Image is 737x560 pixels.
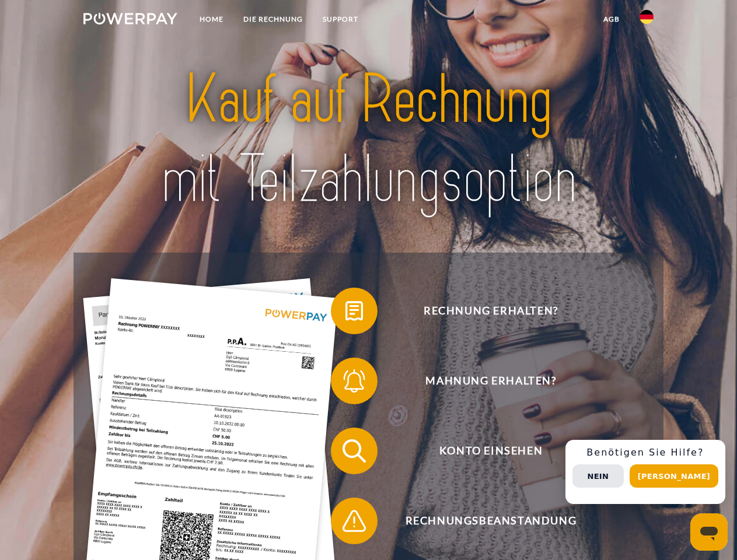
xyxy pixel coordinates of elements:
a: agb [593,9,630,30]
div: Schnellhilfe [565,440,725,504]
img: qb_warning.svg [340,506,369,535]
a: SUPPORT [313,9,368,30]
img: de [640,10,654,24]
img: logo-powerpay-white.svg [83,13,177,24]
img: qb_bill.svg [340,296,369,325]
a: Home [190,9,233,30]
img: qb_search.svg [340,436,369,466]
h3: Benötigen Sie Hilfe? [572,447,718,459]
span: Mahnung erhalten? [348,358,634,404]
img: title-powerpay_de.svg [111,56,626,223]
button: Mahnung erhalten? [331,358,634,404]
button: Rechnungsbeanstandung [331,498,634,544]
span: Konto einsehen [348,428,634,474]
span: Rechnung erhalten? [348,288,634,334]
iframe: Schaltfläche zum Öffnen des Messaging-Fensters [690,513,728,551]
span: Rechnungsbeanstandung [348,498,634,544]
button: Nein [572,464,624,488]
img: qb_bell.svg [340,366,369,395]
button: Konto einsehen [331,428,634,474]
a: DIE RECHNUNG [233,9,313,30]
button: Rechnung erhalten? [331,288,634,334]
button: [PERSON_NAME] [630,464,718,488]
